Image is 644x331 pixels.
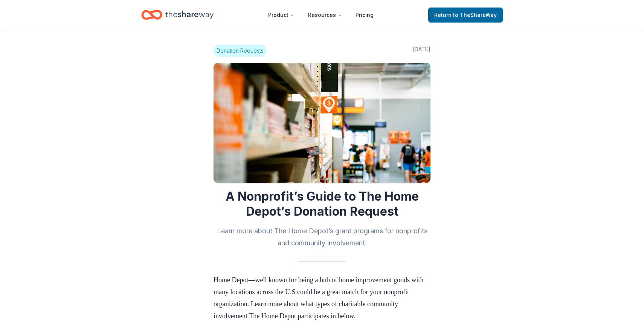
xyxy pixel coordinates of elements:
span: Return [434,11,497,20]
span: to TheShareWay [453,12,497,18]
a: Pricing [349,8,380,23]
h1: A Nonprofit’s Guide to The Home Depot’s Donation Request [214,189,430,219]
nav: Main [262,6,380,24]
p: Home Depot—well known for being a hub of home improvement goods with many locations across the U.... [214,274,430,322]
a: Returnto TheShareWay [428,8,503,23]
span: [DATE] [413,45,430,57]
button: Product [262,8,301,23]
h2: Learn more about The Home Depot’s grant programs for nonprofits and community involvement. [214,225,430,249]
a: Home [141,6,214,24]
button: Resources [302,8,348,23]
img: Image for A Nonprofit’s Guide to The Home Depot’s Donation Request [214,63,430,183]
span: Donation Requests [214,45,267,57]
